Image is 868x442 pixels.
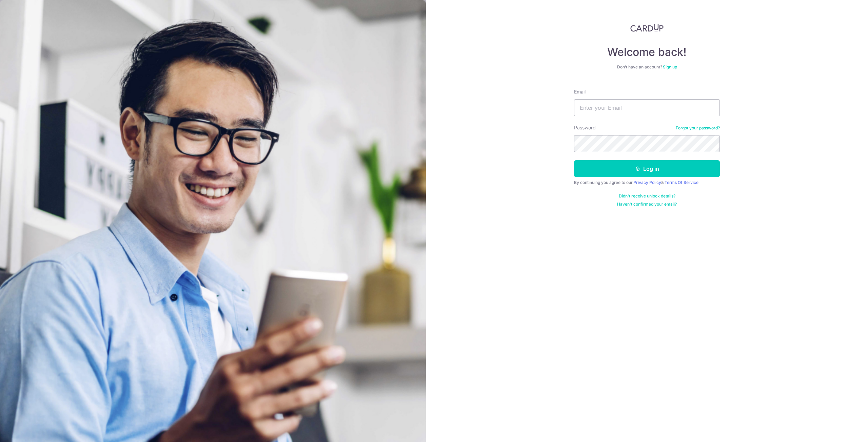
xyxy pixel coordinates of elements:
div: Don’t have an account? [574,64,720,70]
h4: Welcome back! [574,45,720,59]
div: By continuing you agree to our & [574,180,720,185]
a: Didn't receive unlock details? [619,193,675,199]
a: Haven't confirmed your email? [617,202,677,207]
a: Forgot your password? [676,125,720,131]
a: Sign up [663,64,677,69]
label: Email [574,88,586,95]
label: Password [574,124,596,131]
a: Terms Of Service [665,180,698,185]
img: CardUp Logo [630,24,664,32]
input: Enter your Email [574,99,720,116]
button: Log in [574,160,720,177]
a: Privacy Policy [633,180,661,185]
